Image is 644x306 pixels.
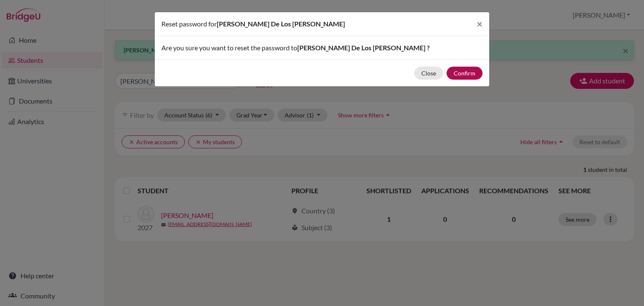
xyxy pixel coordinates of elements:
[161,20,217,28] span: Reset password for
[477,18,483,30] span: ×
[447,67,483,80] button: Confirm
[470,12,489,36] button: Close
[217,20,345,28] span: [PERSON_NAME] De Los [PERSON_NAME]
[414,67,443,80] button: Close
[297,44,430,52] span: [PERSON_NAME] De Los [PERSON_NAME] ?
[161,43,483,53] p: Are you sure you want to reset the password to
